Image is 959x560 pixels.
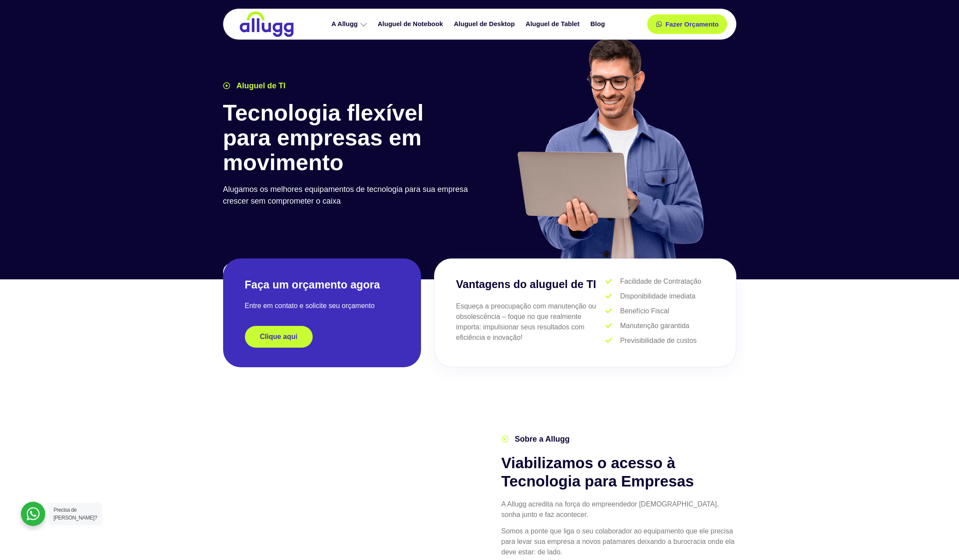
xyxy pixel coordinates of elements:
[521,17,586,32] a: Aluguel de Tablet
[618,276,702,287] span: Facilidade de Contratação
[223,101,475,175] h1: Tecnologia flexível para empresas em movimento
[514,37,706,258] img: aluguel de ti para startups
[260,333,297,340] span: Clique aqui
[618,335,697,346] span: Previsibilidade de custos
[238,11,295,37] img: locação de TI é Allugg
[456,301,606,343] p: Esqueça a preocupação com manutenção ou obsolescência – foque no que realmente importa: impulsion...
[501,454,736,490] h2: Viabilizamos o acesso à Tecnologia para Empresas
[374,17,450,32] a: Aluguel de Notebook
[586,17,611,32] a: Blog
[618,306,669,316] span: Benefício Fiscal
[665,21,719,27] span: Fazer Orçamento
[501,499,736,520] p: A Allugg acredita na força do empreendedor [DEMOGRAPHIC_DATA], sonha junto e faz acontecer.
[618,321,689,331] span: Manutenção garantida
[234,80,286,92] span: Aluguel de TI
[245,301,399,311] p: Entre em contato e solicite seu orçamento
[618,291,695,302] span: Disponibilidade imediata
[513,433,570,445] span: Sobre a Allugg
[245,326,313,348] a: Clique aqui
[456,276,606,293] h3: Vantagens do aluguel de TI
[53,507,97,521] span: Precisa de [PERSON_NAME]?
[245,278,399,292] h2: Faça um orçamento agora
[327,17,374,32] a: A Allugg
[223,184,475,207] p: Alugamos os melhores equipamentos de tecnologia para sua empresa crescer sem comprometer o caixa
[647,14,728,34] a: Fazer Orçamento
[501,526,736,557] p: Somos a ponte que liga o seu colaborador ao equipamento que ele precisa para levar sua empresa a ...
[450,17,521,32] a: Aluguel de Desktop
